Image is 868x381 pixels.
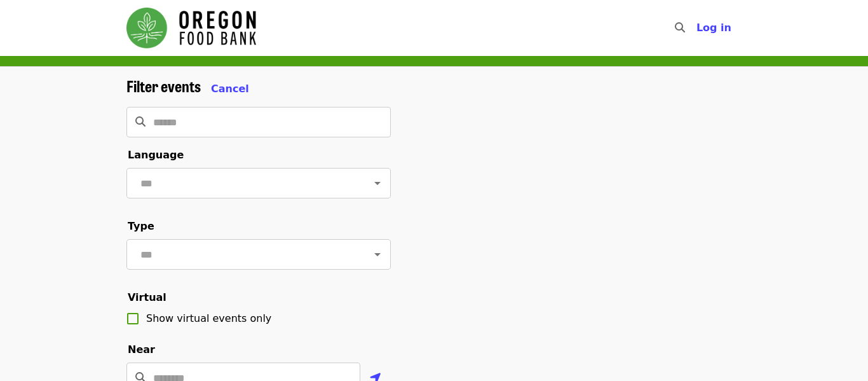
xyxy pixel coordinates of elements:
[135,116,146,128] i: search icon
[126,74,201,97] span: Filter events
[693,13,703,43] input: Search
[696,22,731,34] span: Log in
[128,291,166,303] span: Virtual
[128,149,184,161] span: Language
[686,15,742,41] button: Log in
[675,22,685,34] i: search icon
[211,81,249,97] button: Cancel
[126,8,256,48] img: Oregon Food Bank - Home
[128,343,155,356] span: Near
[369,246,386,263] button: Open
[369,174,386,192] button: Open
[211,83,249,95] span: Cancel
[128,220,154,232] span: Type
[153,107,391,137] input: Search
[146,312,271,324] span: Show virtual events only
